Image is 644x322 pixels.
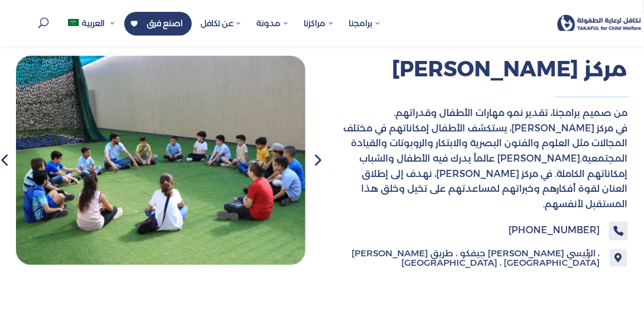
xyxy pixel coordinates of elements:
[339,249,600,268] p: [PERSON_NAME] جيفكو ، طريق [PERSON_NAME] الرئيسي ، [GEOGRAPHIC_DATA] ، [GEOGRAPHIC_DATA]
[82,18,105,28] span: العربية
[339,55,627,89] h4: مركز [PERSON_NAME]
[558,15,642,31] img: Takaful
[343,12,387,46] a: برامجنا
[195,12,247,46] a: عن تكافل
[304,18,334,28] span: مراكزنا
[349,18,381,28] span: برامجنا
[201,18,241,28] span: عن تكافل
[339,105,627,211] p: من صميم برامجنا، تقدير نمو مهارات الأطفال وقدراتهم. في مركز [PERSON_NAME]، يستكشف الأطفال إمكانات...
[16,56,305,265] div: 5 / 7
[124,12,192,36] a: اصنع فرق
[339,221,600,239] p: [PHONE_NUMBER]
[147,18,183,28] span: اصنع فرق
[62,12,121,46] a: العربية
[298,12,340,46] a: مراكزنا
[305,148,329,172] div: Next slide
[16,56,305,265] img: bee skills center image 5
[250,12,295,46] a: مدونة
[256,18,289,28] span: مدونة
